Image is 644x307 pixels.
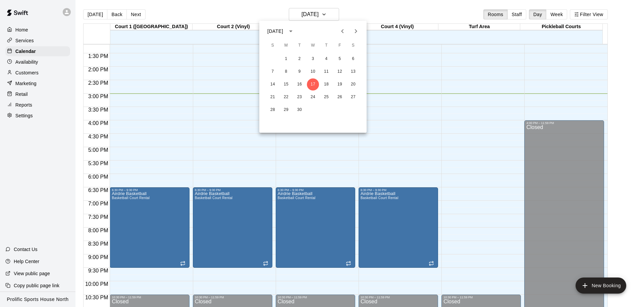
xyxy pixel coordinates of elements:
button: 24 [307,91,319,103]
button: 1 [280,53,292,65]
button: 22 [280,91,292,103]
button: 16 [293,78,306,90]
button: 26 [334,91,346,103]
span: Wednesday [307,39,319,52]
button: 6 [347,53,359,65]
button: 19 [334,78,346,90]
span: Saturday [347,39,359,52]
button: 13 [347,66,359,78]
button: 2 [293,53,306,65]
span: Monday [280,39,292,52]
span: Sunday [267,39,279,52]
button: 12 [334,66,346,78]
span: Friday [334,39,346,52]
button: 10 [307,66,319,78]
button: 17 [307,78,319,90]
button: 14 [267,78,279,90]
button: Next month [349,24,363,38]
button: 9 [293,66,306,78]
button: calendar view is open, switch to year view [285,25,297,37]
button: 21 [267,91,279,103]
button: 23 [293,91,306,103]
button: 25 [320,91,332,103]
button: 27 [347,91,359,103]
button: 5 [334,53,346,65]
button: 3 [307,53,319,65]
button: Previous month [336,24,349,38]
button: 29 [280,104,292,116]
span: Tuesday [293,39,306,52]
button: 11 [320,66,332,78]
button: 7 [267,66,279,78]
button: 20 [347,78,359,90]
button: 18 [320,78,332,90]
div: [DATE] [267,28,283,35]
button: 15 [280,78,292,90]
button: 28 [267,104,279,116]
span: Thursday [320,39,332,52]
button: 8 [280,66,292,78]
button: 4 [320,53,332,65]
button: 30 [293,104,306,116]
